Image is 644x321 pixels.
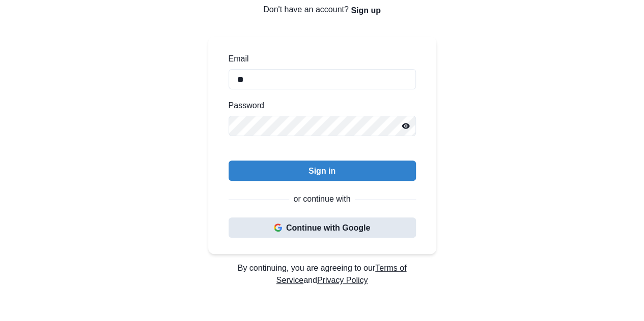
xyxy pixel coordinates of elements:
[229,53,410,65] label: Email
[208,262,436,286] p: By continuing, you are agreeing to our and
[229,100,410,112] label: Password
[229,217,416,238] button: Continue with Google
[396,116,416,136] button: Reveal password
[293,193,350,205] p: or continue with
[317,276,368,284] a: Privacy Policy
[229,160,416,181] button: Sign in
